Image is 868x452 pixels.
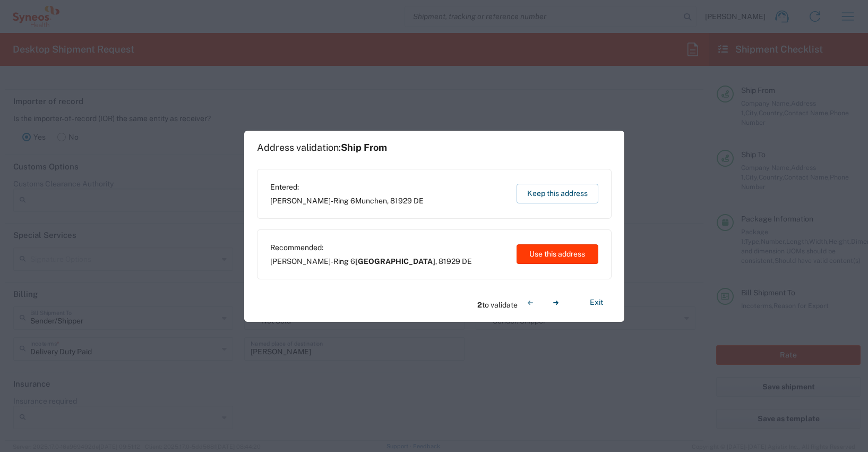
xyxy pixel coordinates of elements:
[355,257,435,266] span: [GEOGRAPHIC_DATA]
[517,244,598,264] button: Use this address
[270,196,424,206] span: [PERSON_NAME]-Ring 6 ,
[390,197,412,205] span: 81929
[414,197,424,205] span: DE
[462,257,472,266] span: DE
[270,257,472,266] span: [PERSON_NAME]-Ring 6 ,
[270,182,424,192] span: Entered:
[341,142,387,153] span: Ship From
[355,197,387,205] span: Munchen
[581,293,612,312] button: Exit
[517,184,598,203] button: Keep this address
[477,290,569,315] div: to validate
[477,301,482,309] span: 2
[270,243,472,252] span: Recommended:
[257,142,387,153] h1: Address validation:
[439,257,460,266] span: 81929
